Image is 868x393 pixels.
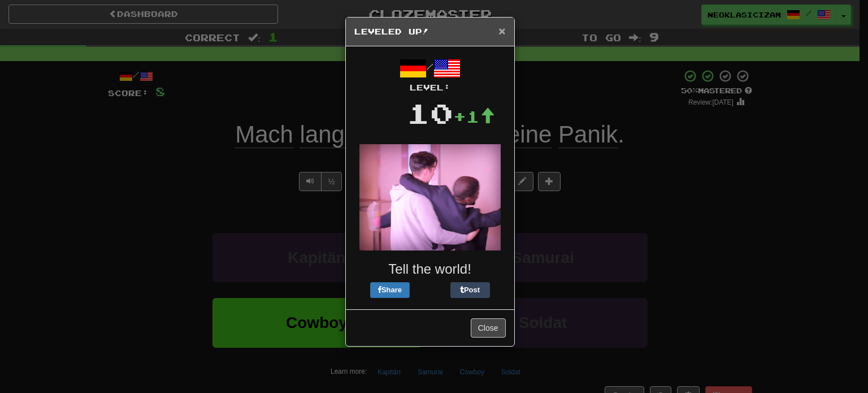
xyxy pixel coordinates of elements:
iframe: X Post Button [410,282,450,298]
img: spinning-7b6715965d7e0220b69722fa66aa21efa1181b58e7b7375ebe2c5b603073e17d.gif [359,144,501,251]
button: Share [370,282,410,298]
button: Close [471,318,506,338]
div: +1 [453,105,495,128]
div: / [354,55,506,93]
div: Level: [354,82,506,93]
button: Post [450,282,490,298]
button: Close [498,25,505,37]
div: 10 [407,93,453,133]
span: × [498,24,505,37]
h3: Tell the world! [354,262,506,277]
h5: Leveled Up! [354,26,506,37]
